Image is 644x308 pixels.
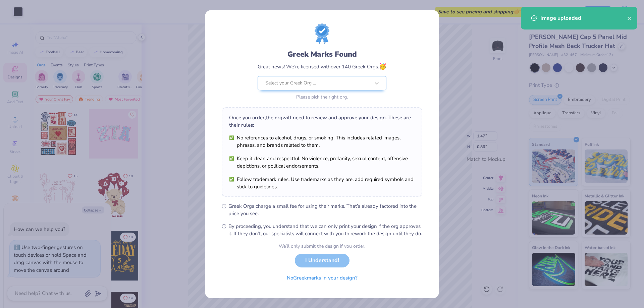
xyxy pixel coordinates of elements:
[229,155,415,170] li: Keep it clean and respectful. No violence, profanity, sexual content, offensive depictions, or po...
[229,114,415,129] div: Once you order, the org will need to review and approve your design. These are their rules:
[228,223,422,237] span: By proceeding, you understand that we can only print your design if the org approves it. If they ...
[228,202,422,217] span: Greek Orgs charge a small fee for using their marks. That’s already factored into the price you see.
[379,62,386,70] span: 🥳
[279,243,365,250] div: We’ll only submit the design if you order.
[258,94,386,101] div: Please pick the right org.
[540,14,627,22] div: Image uploaded
[229,134,415,149] li: No references to alcohol, drugs, or smoking. This includes related images, phrases, and brands re...
[229,176,415,190] li: Follow trademark rules. Use trademarks as they are, add required symbols and stick to guidelines.
[258,49,386,60] div: Greek Marks Found
[258,62,386,71] div: Great news! We’re licensed with over 140 Greek Orgs.
[315,23,329,44] img: license-marks-badge.png
[627,14,632,22] button: close
[281,271,363,285] button: NoGreekmarks in your design?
